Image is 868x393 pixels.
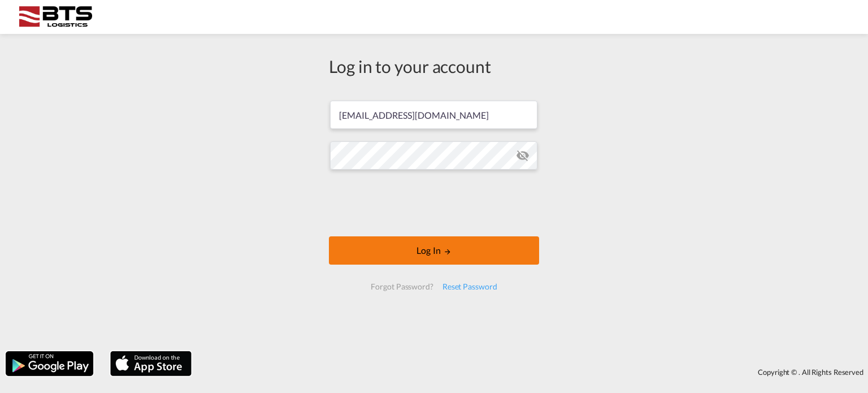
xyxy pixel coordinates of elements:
[109,350,193,377] img: apple.png
[17,5,93,30] img: cdcc71d0be7811ed9adfbf939d2aa0e8.png
[330,101,537,129] input: Enter email/phone number
[348,181,520,225] iframe: reCAPTCHA
[516,149,530,162] md-icon: icon-eye-off
[197,362,868,382] div: Copyright © . All Rights Reserved
[329,236,539,265] button: LOGIN
[438,277,502,297] div: Reset Password
[5,350,94,377] img: google.png
[366,277,437,297] div: Forgot Password?
[329,54,539,78] div: Log in to your account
